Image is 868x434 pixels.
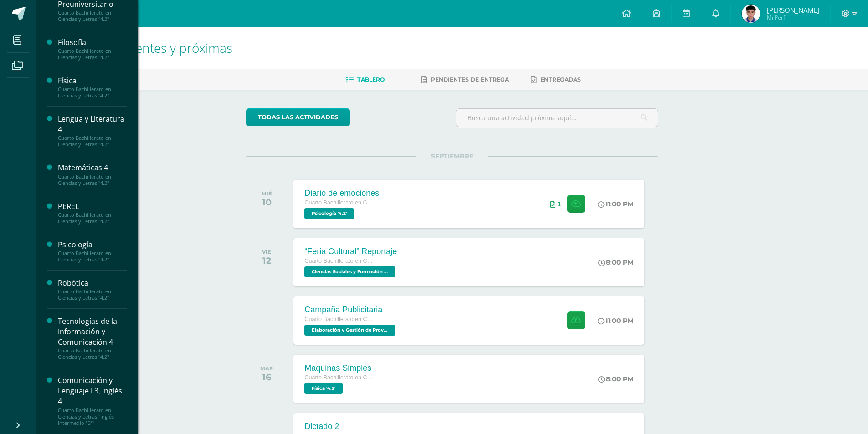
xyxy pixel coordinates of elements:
[58,375,127,426] a: Comunicación y Lenguaje L3, Inglés 4Cuarto Bachillerato en Ciencias y Letras "Inglés - Intermedio...
[304,189,379,198] div: Diario de emociones
[304,422,390,431] div: Dictado 2
[58,240,127,250] div: Psicología
[58,163,127,173] div: Matemáticas 4
[416,152,488,160] span: SEPTIEMBRE
[58,278,127,301] a: RobóticaCuarto Bachillerato en Ciencias y Letras "4.2"
[357,76,385,83] span: Tablero
[262,197,272,208] div: 10
[531,72,581,87] a: Entregadas
[540,76,581,83] span: Entregadas
[742,5,760,23] img: 83e617e29b26c0ada76ea72cf6503f42.png
[260,365,273,372] div: MAR
[58,48,127,61] div: Cuarto Bachillerato en Ciencias y Letras "4.2"
[58,114,127,135] div: Lengua y Literatura 4
[58,135,127,148] div: Cuarto Bachillerato en Ciencias y Letras "4.2"
[767,5,819,15] span: [PERSON_NAME]
[58,86,127,99] div: Cuarto Bachillerato en Ciencias y Letras "4.2"
[58,201,127,212] div: PEREL
[304,247,398,256] div: “Feria Cultural” Reportaje
[557,200,561,208] span: 1
[58,288,127,301] div: Cuarto Bachillerato en Ciencias y Letras "4.2"
[304,383,343,394] span: Física '4.2'
[47,39,232,56] span: Actividades recientes y próximas
[58,10,127,22] div: Cuarto Bachillerato en Ciencias y Letras "4.2"
[58,174,127,186] div: Cuarto Bachillerato en Ciencias y Letras "4.2"
[58,278,127,288] div: Robótica
[58,375,127,407] div: Comunicación y Lenguaje L3, Inglés 4
[58,347,127,360] div: Cuarto Bachillerato en Ciencias y Letras "4.2"
[598,317,633,325] div: 11:00 PM
[304,305,398,315] div: Campaña Publicitaria
[304,199,373,206] span: Cuarto Bachillerato en Ciencias y Letras
[58,407,127,426] div: Cuarto Bachillerato en Ciencias y Letras "Inglés - Intermedio "B""
[304,266,395,277] span: Ciencias Sociales y Formación Ciudadana 4 '4.2'
[262,255,271,266] div: 12
[598,375,633,383] div: 8:00 PM
[58,316,127,360] a: Tecnologías de la Información y Comunicación 4Cuarto Bachillerato en Ciencias y Letras "4.2"
[262,190,272,197] div: MIÉ
[598,200,633,208] div: 11:00 PM
[58,76,127,99] a: FísicaCuarto Bachillerato en Ciencias y Letras "4.2"
[304,258,373,264] span: Cuarto Bachillerato en Ciencias y Letras
[260,372,273,383] div: 16
[58,201,127,225] a: PERELCuarto Bachillerato en Ciencias y Letras "4.2"
[58,240,127,263] a: PsicologíaCuarto Bachillerato en Ciencias y Letras "4.2"
[304,208,354,219] span: Psicología '4.2'
[304,325,395,336] span: Elaboración y Gestión de Proyectos '4.2'
[431,76,509,83] span: Pendientes de entrega
[58,316,127,347] div: Tecnologías de la Información y Comunicación 4
[550,200,561,208] div: Archivos entregados
[304,374,373,381] span: Cuarto Bachillerato en Ciencias y Letras
[346,72,385,87] a: Tablero
[246,108,350,126] a: todas las Actividades
[304,316,373,322] span: Cuarto Bachillerato en Ciencias y Letras
[58,37,127,48] div: Filosofía
[58,250,127,263] div: Cuarto Bachillerato en Ciencias y Letras "4.2"
[58,212,127,225] div: Cuarto Bachillerato en Ciencias y Letras "4.2"
[456,109,658,127] input: Busca una actividad próxima aquí...
[58,37,127,61] a: FilosofíaCuarto Bachillerato en Ciencias y Letras "4.2"
[767,14,819,21] span: Mi Perfil
[421,72,509,87] a: Pendientes de entrega
[598,258,633,266] div: 8:00 PM
[58,114,127,148] a: Lengua y Literatura 4Cuarto Bachillerato en Ciencias y Letras "4.2"
[262,249,271,255] div: VIE
[58,76,127,86] div: Física
[304,363,373,373] div: Maquinas Simples
[58,163,127,186] a: Matemáticas 4Cuarto Bachillerato en Ciencias y Letras "4.2"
